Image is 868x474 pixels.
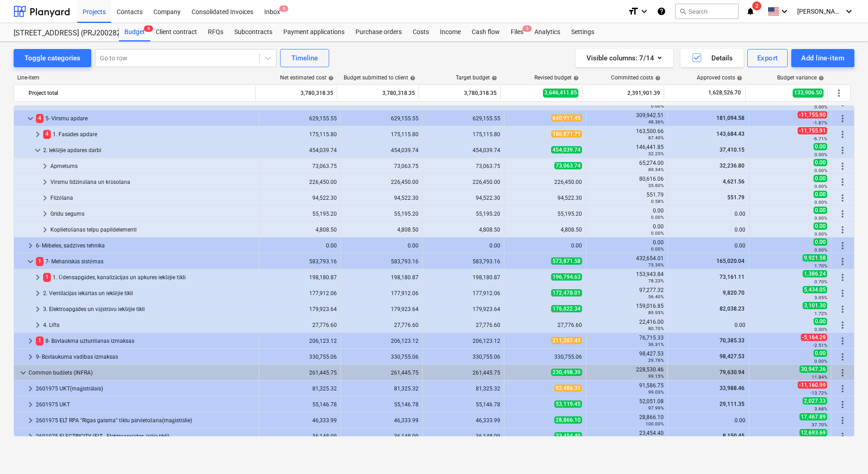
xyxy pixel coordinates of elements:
div: 0.00 [508,242,582,249]
small: -6.71% [813,136,827,141]
small: 0.58% [651,199,664,204]
div: Net estimated cost [280,74,334,81]
div: 629,155.55 [426,115,500,122]
div: 27,776.60 [508,322,582,328]
div: Flīzēšana [50,191,255,205]
div: Project total [29,86,252,100]
div: 226,450.00 [508,179,582,185]
span: 230,498.39 [551,369,582,376]
div: 454,039.74 [263,147,337,153]
div: Add line-item [801,52,844,64]
div: 22,416.00 [590,319,664,331]
span: 0.00 [814,238,827,246]
div: 330,755.06 [508,354,582,360]
a: Analytics [529,23,566,41]
span: 73,063.74 [554,162,582,169]
div: Common budžets (INFRA) [29,365,255,380]
span: More actions [837,320,848,331]
span: 3,646,411.85 [543,89,578,97]
span: 0.00 [814,175,827,182]
div: 55,195.20 [345,211,419,217]
small: -1.87% [813,120,827,125]
small: 89.93% [648,310,664,315]
button: Add line-item [791,49,854,67]
div: 226,450.00 [263,179,337,185]
button: Export [747,49,788,67]
span: More actions [837,177,848,188]
div: 177,912.06 [263,290,337,296]
div: 81,325.32 [345,385,419,392]
span: 9,921.58 [803,254,827,262]
span: help [735,75,742,81]
span: keyboard_arrow_right [32,288,43,299]
div: 309,942.51 [590,112,664,125]
small: 48.36% [648,119,664,124]
div: 3,780,318.35 [423,86,497,100]
div: 55,195.20 [426,211,500,217]
div: 94,522.30 [426,195,500,201]
div: 55,195.20 [508,211,582,217]
div: Committed costs [611,74,661,81]
span: More actions [837,288,848,299]
span: keyboard_arrow_right [25,240,36,251]
div: 179,923.64 [345,306,419,312]
span: keyboard_arrow_down [25,256,36,267]
span: 186,871.71 [551,130,582,138]
span: -11,160.99 [798,381,827,389]
span: keyboard_arrow_right [39,161,50,172]
div: 177,912.06 [426,290,500,296]
div: 551.79 [590,192,664,204]
span: More actions [837,383,848,394]
a: Files6 [505,23,529,41]
div: Settings [566,23,600,41]
div: 226,450.00 [426,179,500,185]
span: 32,236.80 [719,163,745,169]
button: Details [681,49,744,67]
small: 75.39% [648,262,664,267]
a: Costs [407,23,434,41]
small: 0.00% [814,359,827,364]
small: 56.40% [648,294,664,299]
span: keyboard_arrow_right [25,351,36,362]
div: Budget [119,23,150,41]
span: 5,434.05 [803,286,827,293]
div: 4,808.50 [263,227,337,233]
div: 4,808.50 [508,227,582,233]
small: 0.00% [814,184,827,189]
a: Client contract [150,23,202,41]
div: 97,277.32 [590,287,664,300]
div: 2,391,901.39 [586,86,660,100]
span: 1 [36,257,44,266]
div: 261,445.75 [345,370,419,376]
div: 27,776.60 [263,322,337,328]
div: Koplietošanas telpu papildelementi [50,222,255,237]
span: More actions [837,224,848,235]
div: 454,039.74 [426,147,500,153]
small: 78.23% [648,278,664,283]
div: 0.00 [671,322,745,328]
div: 73,063.75 [426,163,500,169]
small: 89.34% [648,167,664,172]
div: 179,923.64 [263,306,337,312]
span: 4 [43,130,51,138]
div: 3,780,318.35 [341,86,415,100]
span: More actions [837,399,848,410]
div: Income [434,23,466,41]
div: 177,912.06 [345,290,419,296]
small: 87.49% [648,135,664,140]
span: More actions [837,161,848,172]
div: 153,943.84 [590,271,664,284]
span: 92,486.31 [554,385,582,392]
div: 91,586.75 [590,382,664,395]
div: Files [505,23,529,41]
div: 98,427.53 [590,351,664,363]
div: 583,793.16 [263,258,337,265]
span: 0.00 [814,159,827,166]
span: 165,020.04 [715,258,745,264]
span: More actions [833,88,844,99]
span: keyboard_arrow_right [32,272,43,283]
span: keyboard_arrow_right [32,320,43,331]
